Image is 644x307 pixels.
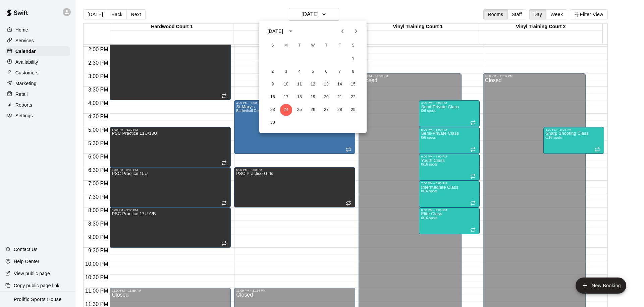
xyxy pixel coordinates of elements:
[307,66,319,78] button: 5
[267,117,279,129] button: 30
[347,39,359,52] span: Saturday
[293,104,306,116] button: 25
[267,91,279,103] button: 16
[293,91,306,103] button: 18
[334,91,346,103] button: 21
[307,104,319,116] button: 26
[320,91,332,103] button: 20
[267,39,279,52] span: Sunday
[334,104,346,116] button: 28
[320,66,332,78] button: 6
[347,78,359,90] button: 15
[320,78,332,90] button: 13
[334,66,346,78] button: 7
[320,104,332,116] button: 27
[267,78,279,90] button: 9
[267,104,279,116] button: 23
[280,91,292,103] button: 17
[334,39,346,52] span: Friday
[347,91,359,103] button: 22
[347,104,359,116] button: 29
[347,53,359,65] button: 1
[285,25,297,37] button: calendar view is open, switch to year view
[267,66,279,78] button: 2
[280,78,292,90] button: 10
[336,24,349,38] button: Previous month
[280,66,292,78] button: 3
[267,28,283,35] div: [DATE]
[307,78,319,90] button: 12
[280,104,292,116] button: 24
[293,78,306,90] button: 11
[334,78,346,90] button: 14
[293,66,306,78] button: 4
[280,39,292,52] span: Monday
[293,39,306,52] span: Tuesday
[320,39,332,52] span: Thursday
[349,24,363,38] button: Next month
[347,66,359,78] button: 8
[307,39,319,52] span: Wednesday
[307,91,319,103] button: 19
